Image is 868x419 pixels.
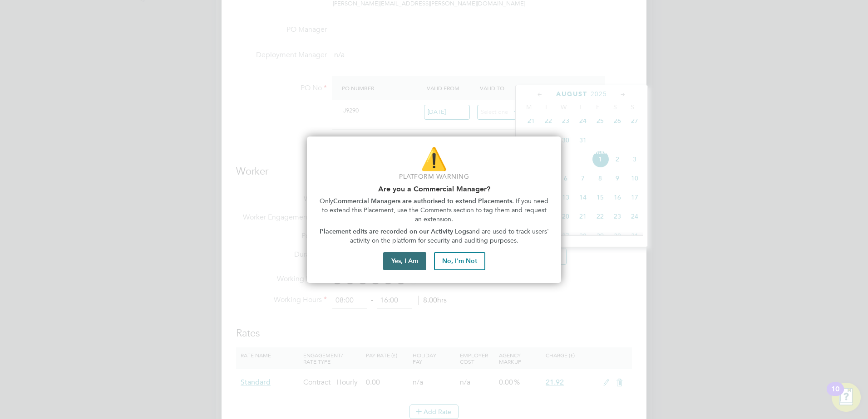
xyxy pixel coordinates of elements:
span: . If you need to extend this Placement, use the Comments section to tag them and request an exten... [322,197,551,223]
button: No, I'm Not [434,252,485,270]
span: and are used to track users' activity on the platform for security and auditing purposes. [350,228,551,244]
strong: Commercial Managers are authorised to extend Placements [333,197,512,205]
p: ⚠️ [318,144,550,174]
p: Platform Warning [318,172,550,181]
span: Only [320,197,333,205]
div: Are you part of the Commercial Team? [307,136,561,283]
strong: Placement edits are recorded on our Activity Logs [320,228,469,235]
h2: Are you a Commercial Manager? [318,185,550,193]
button: Yes, I Am [383,252,426,270]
